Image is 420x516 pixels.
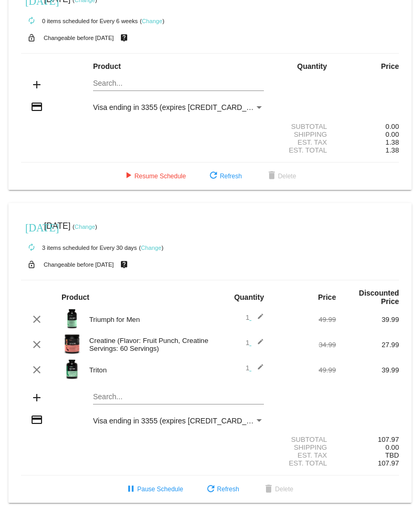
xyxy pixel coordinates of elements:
button: Pause Schedule [116,480,191,499]
img: Image-1-Carousel-Triton-Transp.png [62,359,83,380]
small: Changeable before [DATE] [44,261,114,268]
div: 0.00 [336,123,399,130]
button: Delete [257,167,305,186]
mat-icon: edit [251,313,264,326]
small: ( ) [73,224,97,230]
mat-icon: clear [30,338,43,351]
mat-icon: live_help [118,258,130,271]
mat-icon: delete [262,483,275,496]
div: Est. Tax [273,138,336,146]
div: Est. Total [273,459,336,467]
img: Image-1-Creatine-60S-Fruit-Punch-1000x1000-1.png [62,333,83,355]
strong: Price [381,62,399,70]
div: Subtotal [273,123,336,130]
mat-icon: clear [30,363,43,376]
span: Resume Schedule [122,173,186,180]
mat-icon: refresh [207,170,220,183]
mat-icon: live_help [118,31,130,45]
mat-icon: edit [251,338,264,351]
mat-icon: delete [265,170,278,183]
mat-icon: pause [125,483,137,496]
span: Delete [262,485,293,493]
span: 1 [245,339,264,347]
button: Resume Schedule [114,167,194,186]
span: 1.38 [385,146,399,154]
div: 39.99 [336,316,399,323]
button: Refresh [196,480,248,499]
small: 3 items scheduled for Every 30 days [21,245,137,251]
a: Change [141,245,161,251]
span: Delete [265,173,296,180]
strong: Product [62,293,89,301]
div: Creatine (Flavor: Fruit Punch, Creatine Servings: 60 Servings) [84,337,210,352]
mat-icon: credit_card [30,100,43,113]
span: Refresh [207,173,242,180]
div: Subtotal [273,436,336,443]
mat-icon: refresh [204,483,217,496]
mat-icon: add [30,78,43,91]
div: 27.99 [336,341,399,349]
mat-icon: lock_open [25,258,38,271]
button: Refresh [199,167,250,186]
div: Shipping [273,443,336,451]
div: Est. Total [273,146,336,154]
strong: Price [318,293,336,301]
mat-icon: add [30,391,43,404]
small: Changeable before [DATE] [44,35,114,41]
span: Refresh [204,485,239,493]
strong: Discounted Price [359,289,399,306]
strong: Product [93,62,121,70]
mat-icon: edit [251,363,264,376]
button: Delete [254,480,302,499]
input: Search... [93,393,264,401]
mat-icon: clear [30,313,43,326]
strong: Quantity [234,293,264,301]
span: 107.97 [378,459,399,467]
small: ( ) [139,245,163,251]
mat-icon: autorenew [25,241,38,254]
span: 0.00 [385,130,399,138]
div: Est. Tax [273,451,336,459]
div: 39.99 [336,366,399,374]
span: 1.38 [385,138,399,146]
img: Image-1-Triumph_carousel-front-transp.png [62,308,83,329]
span: 1 [245,364,264,372]
span: 0.00 [385,443,399,451]
div: 107.97 [336,436,399,443]
mat-select: Payment Method [93,417,264,425]
span: Visa ending in 3355 (expires [CREDIT_CARD_DATA]) [93,103,269,112]
span: TBD [385,451,399,459]
small: ( ) [140,18,165,24]
div: 49.99 [273,316,336,323]
a: Change [142,18,162,24]
div: Triumph for Men [84,316,210,323]
span: Pause Schedule [125,485,183,493]
mat-select: Payment Method [93,103,264,112]
div: 34.99 [273,341,336,349]
mat-icon: play_arrow [122,170,135,183]
mat-icon: [DATE] [25,220,38,233]
span: 1 [245,313,264,321]
mat-icon: autorenew [25,15,38,27]
mat-icon: credit_card [30,413,43,426]
a: Change [75,224,95,230]
strong: Quantity [297,62,327,70]
div: Triton [84,366,210,374]
div: 49.99 [273,366,336,374]
mat-icon: lock_open [25,31,38,45]
input: Search... [93,79,264,88]
small: 0 items scheduled for Every 6 weeks [21,18,138,24]
div: Shipping [273,130,336,138]
span: Visa ending in 3355 (expires [CREDIT_CARD_DATA]) [93,417,269,425]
